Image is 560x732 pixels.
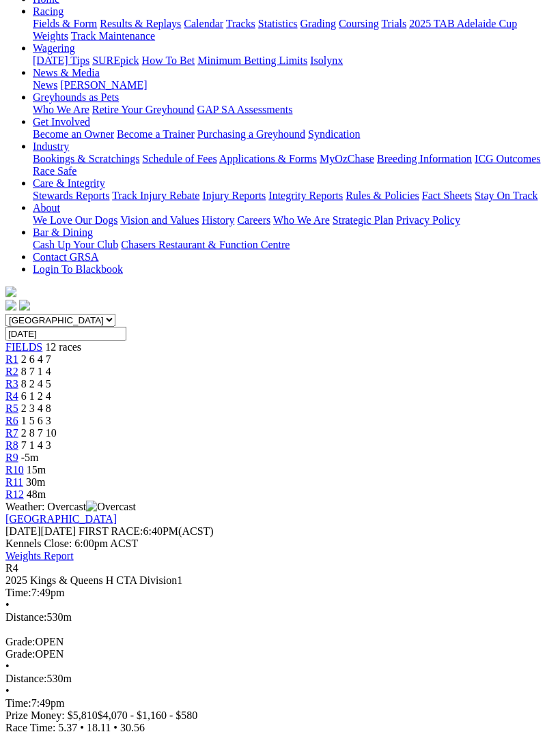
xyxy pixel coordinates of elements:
a: Retire Your Greyhound [92,104,195,115]
img: logo-grsa-white.png [5,287,16,297]
a: Isolynx [310,55,343,66]
div: 7:49pm [5,697,555,709]
span: Weather: Overcast [5,501,136,512]
div: OPEN [5,636,555,648]
a: History [201,214,234,226]
a: Login To Blackbook [33,263,123,275]
a: R1 [5,353,18,365]
a: Weights Report [5,550,74,561]
span: R4 [5,562,18,574]
a: Integrity Reports [268,190,343,201]
span: 6:40PM(ACST) [79,525,214,537]
a: Coursing [339,18,379,29]
a: Breeding Information [377,153,472,164]
span: Time: [5,587,31,598]
a: Schedule of Fees [142,153,216,164]
a: Results & Replays [100,18,181,29]
span: $4,070 - $1,160 - $580 [98,709,198,721]
span: R7 [5,427,18,439]
div: 2025 Kings & Queens H CTA Division1 [5,574,555,587]
a: Greyhounds as Pets [33,91,119,103]
div: Get Involved [33,128,555,141]
img: facebook.svg [5,300,16,311]
a: Strategic Plan [333,214,393,226]
div: 530m [5,673,555,685]
a: Care & Integrity [33,177,105,189]
div: Bar & Dining [33,239,555,251]
img: Overcast [86,501,136,513]
div: Care & Integrity [33,190,555,202]
a: Get Involved [33,116,90,128]
a: Race Safe [33,165,76,177]
a: R9 [5,452,18,463]
span: [DATE] [5,525,76,537]
span: Distance: [5,611,46,623]
a: Rules & Policies [346,190,419,201]
a: SUREpick [92,55,139,66]
a: We Love Our Dogs [33,214,117,226]
span: [DATE] [5,525,41,537]
span: Distance: [5,673,46,684]
a: Bar & Dining [33,226,93,238]
span: R5 [5,402,18,414]
a: Industry [33,141,69,152]
a: Statistics [258,18,298,29]
span: • [5,599,10,611]
span: 15m [27,464,46,475]
a: Track Injury Rebate [112,190,199,201]
a: Cash Up Your Club [33,239,118,250]
span: 12 races [45,341,81,353]
a: Who We Are [33,104,89,115]
a: Bookings & Scratchings [33,153,139,164]
a: R11 [5,476,23,488]
span: 1 5 6 3 [21,415,51,426]
span: 2 3 4 8 [21,402,51,414]
a: Vision and Values [120,214,199,226]
span: Grade: [5,636,36,647]
a: Chasers Restaurant & Function Centre [121,239,290,250]
a: [PERSON_NAME] [60,79,147,91]
a: R3 [5,378,18,390]
a: Careers [237,214,270,226]
a: Racing [33,5,64,17]
span: • [5,660,10,672]
span: FIELDS [5,341,42,353]
span: Grade: [5,648,36,660]
a: R10 [5,464,24,475]
a: Contact GRSA [33,251,98,263]
img: twitter.svg [19,300,30,311]
a: R2 [5,366,18,377]
span: FIRST RACE: [79,525,143,537]
a: Weights [33,30,68,42]
input: Select date [5,327,126,341]
a: Fact Sheets [422,190,472,201]
a: GAP SA Assessments [197,104,293,115]
a: Grading [300,18,336,29]
span: • [5,685,10,697]
a: R6 [5,415,18,426]
a: Syndication [308,128,360,140]
div: Industry [33,153,555,177]
a: Fields & Form [33,18,97,29]
a: About [33,202,60,214]
div: About [33,214,555,226]
a: News & Media [33,67,100,78]
a: Privacy Policy [396,214,460,226]
a: R12 [5,488,24,500]
a: News [33,79,57,91]
a: Minimum Betting Limits [197,55,307,66]
a: Trials [381,18,406,29]
span: R8 [5,439,18,451]
a: Calendar [184,18,223,29]
span: 6 1 2 4 [21,390,51,402]
a: Stay On Track [475,190,537,201]
a: 2025 TAB Adelaide Cup [409,18,517,29]
a: MyOzChase [320,153,374,164]
a: [DATE] Tips [33,55,89,66]
span: 7 1 4 3 [21,439,51,451]
span: 8 2 4 5 [21,378,51,390]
